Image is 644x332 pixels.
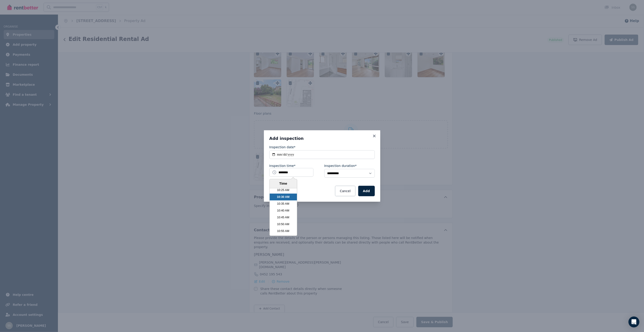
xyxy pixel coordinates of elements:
div: Time [271,181,296,186]
div: Open Intercom Messenger [629,317,639,327]
li: 10:30 AM [270,194,297,200]
li: 10:25 AM [270,187,297,194]
ul: Time [270,188,297,236]
label: Inspection duration* [324,163,357,168]
button: Cancel [335,186,355,196]
li: 10:55 AM [270,228,297,234]
li: 10:40 AM [270,207,297,214]
li: 10:50 AM [270,221,297,228]
label: Inspection time* [269,163,296,168]
h3: Add inspection [269,136,375,141]
li: 11:00 AM [270,234,297,241]
li: 10:45 AM [270,214,297,221]
button: Add [358,186,375,196]
label: Inspection date* [269,145,296,149]
li: 10:35 AM [270,200,297,207]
